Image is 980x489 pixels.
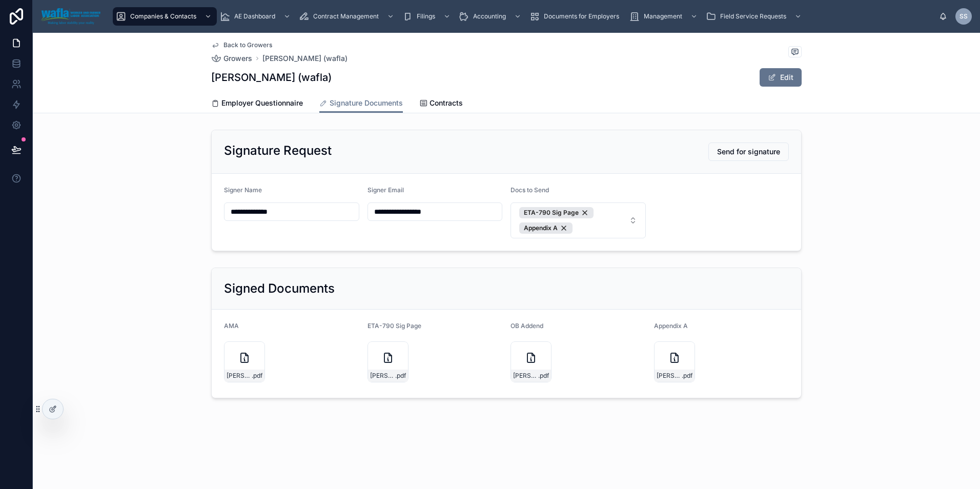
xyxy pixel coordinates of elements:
[211,70,332,85] h1: [PERSON_NAME] (wafla)
[113,7,217,26] a: Companies & Contacts
[417,12,435,21] span: Filings
[217,7,296,26] a: AE Dashboard
[109,5,939,28] div: scrollable content
[473,12,506,21] span: Accounting
[717,147,780,157] span: Send for signature
[223,53,252,64] span: Growers
[41,8,100,25] img: App logo
[130,12,196,21] span: Companies & Contacts
[234,12,275,21] span: AE Dashboard
[221,98,303,108] span: Employer Questionnaire
[524,209,579,217] span: ETA-790 Sig Page
[456,7,526,26] a: Accounting
[524,224,558,232] span: Appendix A
[644,12,682,21] span: Management
[224,186,262,194] span: Signer Name
[511,186,549,194] span: Docs to Send
[419,94,463,114] a: Contracts
[370,372,395,380] span: [PERSON_NAME]-ETA-790-08.15.25
[544,12,619,21] span: Documents for Employers
[703,7,807,26] a: Field Service Requests
[367,322,421,330] span: ETA-790 Sig Page
[526,7,626,26] a: Documents for Employers
[626,7,703,26] a: Management
[708,142,789,161] button: Send for signature
[224,280,335,297] h2: Signed Documents
[211,94,303,114] a: Employer Questionnaire
[513,372,538,380] span: [PERSON_NAME]-OB-Add-08.15.25
[654,322,688,330] span: Appendix A
[262,53,348,64] a: [PERSON_NAME] (wafla)
[657,372,682,380] span: [PERSON_NAME]-AppA-08.15.25
[538,372,549,380] span: .pdf
[519,222,573,234] button: Unselect 3
[330,98,403,108] span: Signature Documents
[511,322,543,330] span: OB Addend
[395,372,406,380] span: .pdf
[296,7,399,26] a: Contract Management
[227,372,252,380] span: [PERSON_NAME]-AMA-08.15.25
[313,12,379,21] span: Contract Management
[760,68,802,87] button: Edit
[211,41,272,49] a: Back to Growers
[367,186,404,194] span: Signer Email
[720,12,786,21] span: Field Service Requests
[252,372,262,380] span: .pdf
[224,142,332,159] h2: Signature Request
[511,202,646,238] button: Select Button
[224,322,239,330] span: AMA
[430,98,463,108] span: Contracts
[223,41,272,49] span: Back to Growers
[959,12,968,21] span: SS
[399,7,456,26] a: Filings
[682,372,692,380] span: .pdf
[319,94,403,113] a: Signature Documents
[211,53,252,64] a: Growers
[519,207,594,218] button: Unselect 4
